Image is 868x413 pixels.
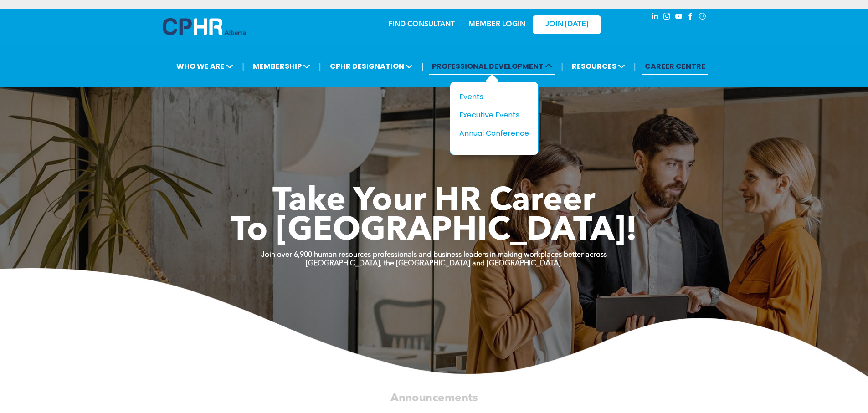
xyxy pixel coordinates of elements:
li: | [421,57,424,76]
a: instagram [662,11,672,24]
a: linkedin [650,11,660,24]
span: To [GEOGRAPHIC_DATA]! [231,215,637,248]
a: FIND CONSULTANT [388,21,455,28]
a: MEMBER LOGIN [468,21,525,28]
span: Announcements [390,393,478,403]
a: facebook [686,11,696,24]
li: | [561,57,563,76]
span: WHO WE ARE [174,58,236,75]
a: Executive Events [459,109,529,121]
img: A blue and white logo for cp alberta [163,18,246,35]
strong: Join over 6,900 human resources professionals and business leaders in making workplaces better ac... [261,251,607,259]
a: Events [459,91,529,102]
span: RESOURCES [569,58,628,75]
span: CPHR DESIGNATION [327,58,416,75]
li: | [242,57,244,76]
span: MEMBERSHIP [250,58,313,75]
a: Social network [698,11,708,24]
a: JOIN [DATE] [533,15,601,34]
li: | [634,57,636,76]
div: Executive Events [459,109,522,121]
li: | [319,57,321,76]
span: PROFESSIONAL DEVELOPMENT [429,58,555,75]
strong: [GEOGRAPHIC_DATA], the [GEOGRAPHIC_DATA] and [GEOGRAPHIC_DATA]. [306,260,563,267]
span: JOIN [DATE] [545,20,588,29]
a: youtube [674,11,684,24]
div: Annual Conference [459,127,522,139]
span: Take Your HR Career [272,185,596,218]
div: Events [459,91,522,102]
a: CAREER CENTRE [642,58,708,75]
a: Annual Conference [459,127,529,139]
